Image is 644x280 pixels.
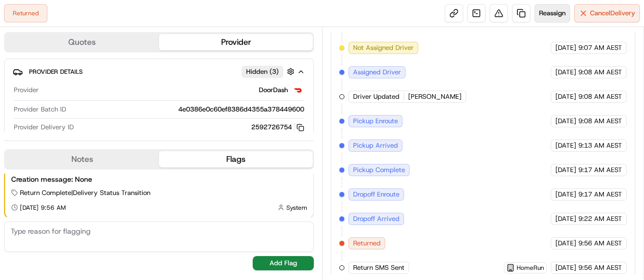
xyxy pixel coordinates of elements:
[5,151,159,167] button: Notes
[517,264,544,272] span: HomeRun
[574,4,640,22] button: CancelDelivery
[555,92,576,101] span: [DATE]
[578,165,622,175] span: 9:17 AM AEST
[159,151,313,167] button: Flags
[159,34,313,50] button: Provider
[353,92,399,101] span: Driver Updated
[555,263,576,272] span: [DATE]
[292,84,304,96] img: doordash_logo_v2.png
[242,65,297,78] button: Hidden (3)
[246,67,279,76] span: Hidden ( 3 )
[286,204,307,212] span: System
[353,141,398,150] span: Pickup Arrived
[578,68,622,77] span: 9:08 AM AEST
[578,214,622,223] span: 9:22 AM AEST
[178,105,304,114] span: 4e0386e0c60ef8386d4355a378449600
[14,105,66,114] span: Provider Batch ID
[11,174,307,184] div: Creation message: None
[20,204,66,212] span: [DATE] 9:56 AM
[555,214,576,223] span: [DATE]
[555,190,576,199] span: [DATE]
[578,263,622,272] span: 9:56 AM AEST
[555,141,576,150] span: [DATE]
[353,117,398,126] span: Pickup Enroute
[534,4,570,22] button: Reassign
[29,68,83,76] span: Provider Details
[5,34,159,50] button: Quotes
[253,256,314,270] button: Add Flag
[555,165,576,175] span: [DATE]
[578,92,622,101] span: 9:08 AM AEST
[353,165,405,175] span: Pickup Complete
[251,123,304,132] button: 2592726754
[555,43,576,52] span: [DATE]
[353,43,414,52] span: Not Assigned Driver
[578,141,622,150] span: 9:13 AM AEST
[408,92,462,101] span: [PERSON_NAME]
[14,123,74,132] span: Provider Delivery ID
[590,9,635,18] span: Cancel Delivery
[578,190,622,199] span: 9:17 AM AEST
[353,214,399,223] span: Dropoff Arrived
[353,68,401,77] span: Assigned Driver
[539,9,566,18] span: Reassign
[353,190,399,199] span: Dropoff Enroute
[506,264,544,272] button: HomeRun
[353,263,405,272] span: Return SMS Sent
[353,239,381,248] span: Returned
[578,117,622,126] span: 9:08 AM AEST
[259,86,288,95] span: DoorDash
[14,86,39,95] span: Provider
[578,43,622,52] span: 9:07 AM AEST
[20,188,150,198] span: Return Complete | Delivery Status Transition
[13,63,305,80] button: Provider DetailsHidden (3)
[555,117,576,126] span: [DATE]
[555,239,576,248] span: [DATE]
[555,68,576,77] span: [DATE]
[578,239,622,248] span: 9:56 AM AEST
